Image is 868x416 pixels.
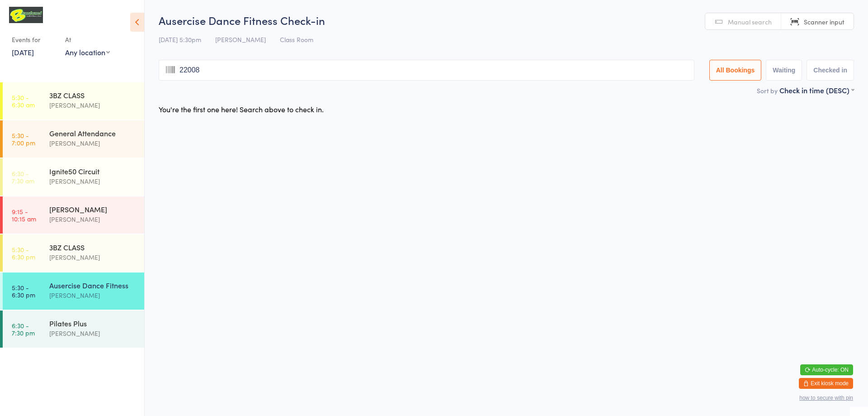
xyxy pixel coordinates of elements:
[12,132,35,146] time: 5:30 - 7:00 pm
[12,47,34,57] a: [DATE]
[159,35,201,44] span: [DATE] 5:30pm
[3,158,144,196] a: 6:30 -7:30 amIgnite50 Circuit[PERSON_NAME]
[807,60,854,81] button: Checked in
[280,35,313,44] span: Class Room
[49,290,137,301] div: [PERSON_NAME]
[12,246,35,260] time: 5:30 - 6:30 pm
[49,176,137,186] div: [PERSON_NAME]
[12,284,35,298] time: 5:30 - 6:30 pm
[215,35,266,44] span: [PERSON_NAME]
[12,170,34,184] time: 6:30 - 7:30 am
[3,234,144,272] a: 5:30 -6:30 pm3BZ CLASS[PERSON_NAME]
[49,318,137,328] div: Pilates Plus
[49,138,137,148] div: [PERSON_NAME]
[3,82,144,120] a: 5:30 -6:30 am3BZ CLASS[PERSON_NAME]
[49,214,137,225] div: [PERSON_NAME]
[65,32,110,47] div: At
[49,100,137,110] div: [PERSON_NAME]
[12,208,36,222] time: 9:15 - 10:15 am
[65,47,110,57] div: Any location
[159,60,694,81] input: Search
[709,60,762,81] button: All Bookings
[49,280,137,290] div: Ausercise Dance Fitness
[799,395,853,401] button: how to secure with pin
[159,104,324,114] div: You're the first one here! Search above to check in.
[49,128,137,138] div: General Attendance
[3,311,144,348] a: 6:30 -7:30 pmPilates Plus[PERSON_NAME]
[779,85,854,95] div: Check in time (DESC)
[766,60,802,81] button: Waiting
[49,252,137,263] div: [PERSON_NAME]
[3,120,144,158] a: 5:30 -7:00 pmGeneral Attendance[PERSON_NAME]
[159,13,854,28] h2: Ausercise Dance Fitness Check-in
[12,32,56,47] div: Events for
[49,242,137,252] div: 3BZ CLASS
[49,166,137,176] div: Ignite50 Circuit
[3,196,144,234] a: 9:15 -10:15 am[PERSON_NAME][PERSON_NAME]
[804,17,844,26] span: Scanner input
[9,7,43,23] img: B Transformed Gym
[800,364,853,375] button: Auto-cycle: ON
[12,94,35,108] time: 5:30 - 6:30 am
[12,322,35,336] time: 6:30 - 7:30 pm
[757,86,778,95] label: Sort by
[728,17,772,26] span: Manual search
[799,378,853,389] button: Exit kiosk mode
[49,90,137,100] div: 3BZ CLASS
[49,204,137,214] div: [PERSON_NAME]
[3,273,144,310] a: 5:30 -6:30 pmAusercise Dance Fitness[PERSON_NAME]
[49,328,137,339] div: [PERSON_NAME]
